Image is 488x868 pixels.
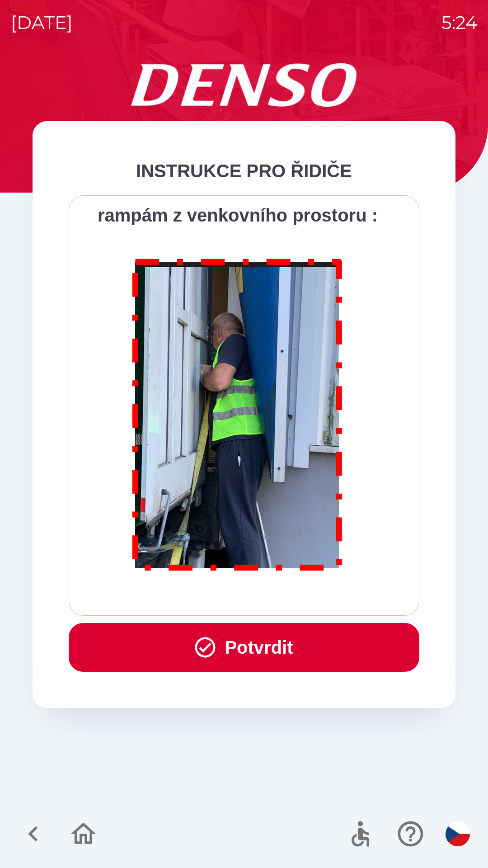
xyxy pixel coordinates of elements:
[69,157,419,184] div: INSTRUKCE PRO ŘIDIČE
[69,623,419,672] button: Potvrdit
[441,9,477,36] p: 5:24
[122,247,353,579] img: M8MNayrTL6gAAAABJRU5ErkJggg==
[33,63,455,107] img: Logo
[446,822,470,846] img: cs flag
[11,9,73,36] p: [DATE]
